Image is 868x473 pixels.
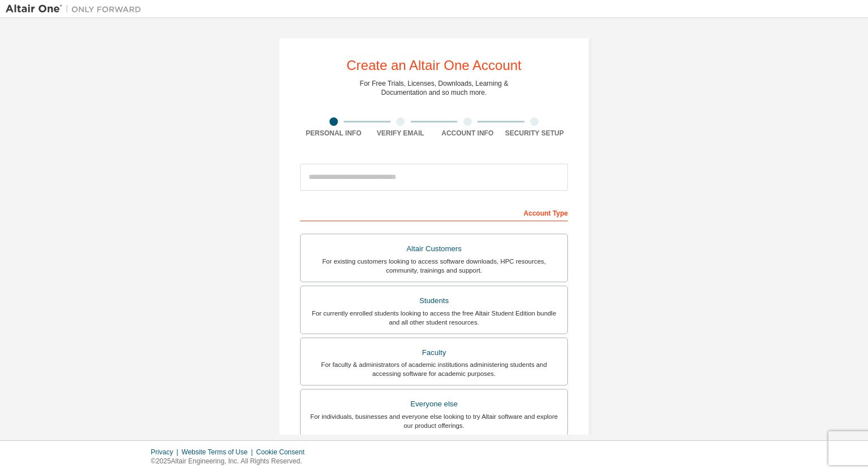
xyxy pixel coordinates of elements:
div: Security Setup [501,129,568,138]
div: Cookie Consent [256,448,311,457]
div: Faculty [307,345,561,361]
div: For Free Trials, Licenses, Downloads, Learning & Documentation and so much more. [360,79,509,97]
div: Verify Email [367,129,435,138]
div: Altair Customers [307,241,561,257]
div: Create an Altair One Account [346,59,522,72]
div: Students [307,293,561,309]
div: Everyone else [307,396,561,412]
img: Altair One [6,3,147,15]
div: For existing customers looking to access software downloads, HPC resources, community, trainings ... [307,257,561,275]
div: For faculty & administrators of academic institutions administering students and accessing softwa... [307,360,561,378]
div: Website Terms of Use [181,448,256,457]
div: Account Info [434,129,501,138]
div: For currently enrolled students looking to access the free Altair Student Edition bundle and all ... [307,309,561,327]
div: Personal Info [300,129,367,138]
div: Privacy [151,448,181,457]
div: For individuals, businesses and everyone else looking to try Altair software and explore our prod... [307,412,561,430]
div: Account Type [300,203,568,221]
p: © 2025 Altair Engineering, Inc. All Rights Reserved. [151,457,311,466]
